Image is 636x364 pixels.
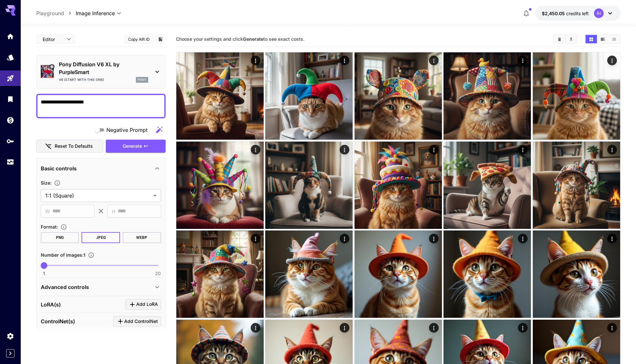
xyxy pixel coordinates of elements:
div: Actions [251,234,260,243]
span: Negative Prompt [106,126,148,134]
img: 2Q== [176,52,264,140]
button: Clear All [554,35,565,43]
div: $2,450.04536 [542,10,589,17]
span: H [112,208,115,215]
button: Adjust the dimensions of the generated image by specifying its width and height in pixels, or sel... [51,180,63,186]
button: Choose the file format for the output image. [58,224,70,230]
div: Verified workingPony Diffusion V6 XL by PurpleSmartV6 (start with this one)pony [41,58,161,85]
div: Actions [607,145,617,155]
img: Z [444,230,531,318]
div: Actions [429,234,439,243]
span: Choose your settings and click to see exact costs. [176,36,304,42]
button: Copy AIR ID [125,35,154,44]
button: Show media in video view [597,35,609,43]
p: Basic controls [41,165,77,172]
img: 9k= [265,52,353,140]
span: Format : [41,224,58,230]
button: WEBP [123,232,161,243]
button: Click to add ControlNet [113,316,161,327]
div: Basic controls [41,161,161,176]
div: Actions [518,145,528,155]
p: V6 (start with this one) [59,77,104,82]
button: Expand sidebar [6,349,15,358]
div: Actions [251,56,260,65]
div: Actions [340,323,350,333]
div: Advanced controls [41,279,161,295]
div: Usage [6,158,14,166]
img: 9k= [265,142,353,229]
div: Actions [429,323,439,333]
img: 2Q== [355,230,442,318]
span: 1:1 (Square) [45,192,151,199]
button: PNG [41,232,79,243]
button: Reset to defaults [36,140,104,153]
button: Add to library [158,35,163,43]
img: 2Q== [355,52,442,140]
img: Z [176,230,264,318]
div: Actions [429,56,439,65]
button: Download All [565,35,577,43]
div: IH [594,8,604,18]
span: W [45,208,50,215]
div: Actions [340,234,350,243]
span: $2,450.05 [542,11,566,16]
span: credits left [566,11,589,16]
div: Actions [340,56,350,65]
div: Models [6,53,14,61]
button: Specify how many images to generate in a single request. Each image generation will be charged se... [85,252,97,258]
img: Z [355,142,442,229]
span: 20 [155,270,161,277]
span: Image Inference [76,9,115,17]
div: Actions [607,56,617,65]
span: Add LoRA [136,300,158,308]
button: Click to add LoRA [125,299,161,310]
img: 9k= [265,230,353,318]
iframe: Chat Widget [604,333,636,364]
img: 2Q== [533,230,620,318]
span: 1 [43,270,45,277]
img: 9k= [533,52,620,140]
div: Clear AllDownload All [553,34,577,44]
button: Show media in list view [609,35,620,43]
img: 9k= [444,142,531,229]
button: Verified working [49,64,54,70]
img: Z [533,142,620,229]
div: Actions [607,323,617,333]
div: Actions [518,323,528,333]
span: Editor [43,36,63,43]
div: Library [6,95,14,103]
p: Pony Diffusion V6 XL by PurpleSmart [59,60,148,76]
p: pony [138,78,146,82]
img: 2Q== [176,142,264,229]
div: Playground [6,74,14,82]
div: API Keys [6,137,14,145]
button: Show media in grid view [586,35,597,43]
p: Advanced controls [41,283,89,291]
button: Generate [106,140,165,153]
div: Actions [518,234,528,243]
div: Actions [518,56,528,65]
span: Generate [123,142,142,150]
img: 9k= [444,52,531,140]
div: Show media in grid viewShow media in video viewShow media in list view [585,34,620,44]
div: Home [6,32,14,40]
span: Number of images : 1 [41,252,85,258]
div: Actions [251,145,260,155]
p: ControlNet(s) [41,317,75,325]
b: Generate [243,36,263,42]
div: Wallet [6,116,14,124]
p: LoRA(s) [41,301,61,308]
span: Size : [41,180,51,186]
div: Actions [340,145,350,155]
span: Add ControlNet [124,317,158,326]
a: Playground [36,9,64,17]
div: Actions [251,323,260,333]
div: Actions [607,234,617,243]
div: Actions [429,145,439,155]
nav: breadcrumb [36,9,76,17]
button: JPEG [82,232,120,243]
button: $2,450.04536IH [535,6,620,21]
